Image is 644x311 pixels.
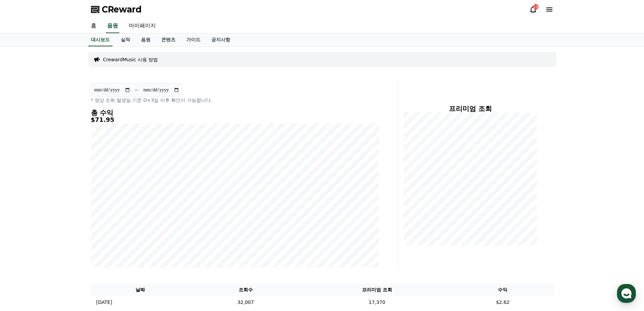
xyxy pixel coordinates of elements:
[190,296,302,309] td: 32,007
[102,4,142,15] span: CReward
[302,296,452,309] td: 17,370
[529,5,537,14] a: 10
[533,4,539,9] div: 10
[91,97,379,104] p: * 영상 조회 발생일 기준 D+3일 이후 확인이 가능합니다.
[96,299,112,306] p: [DATE]
[135,86,139,94] p: ~
[115,34,136,46] a: 실적
[181,34,206,46] a: 가이드
[136,34,156,46] a: 음원
[123,19,161,33] a: 마이페이지
[452,296,553,309] td: $2.62
[91,109,379,116] h4: 총 수익
[404,105,537,112] h4: 프리미엄 조회
[91,4,142,15] a: CReward
[302,284,452,296] th: 프리미엄 조회
[452,284,553,296] th: 수익
[86,19,102,33] a: 홈
[88,34,113,46] a: 대시보드
[91,116,379,123] h5: $71.95
[91,284,190,296] th: 날짜
[206,34,236,46] a: 공지사항
[103,56,158,63] a: CrewardMusic 사용 방법
[106,19,119,33] a: 음원
[190,284,302,296] th: 조회수
[156,34,181,46] a: 콘텐츠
